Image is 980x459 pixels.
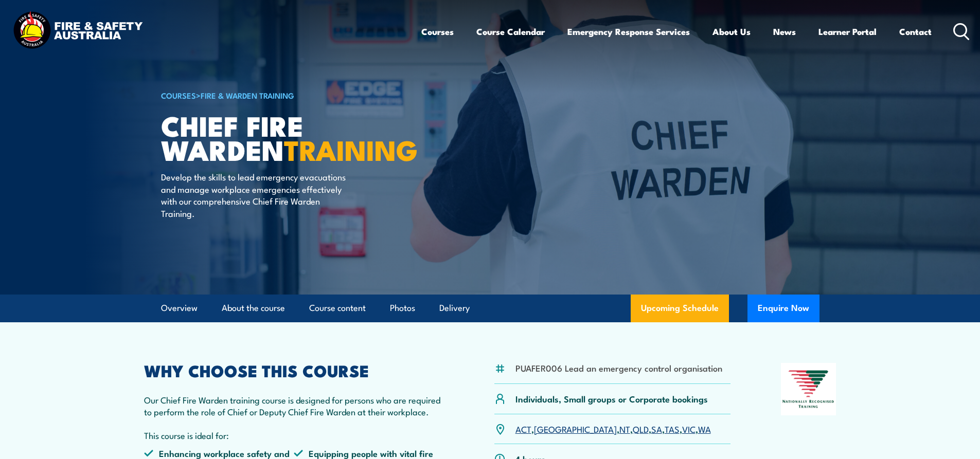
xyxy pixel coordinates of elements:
a: Photos [390,295,415,322]
h1: Chief Fire Warden [161,113,415,161]
li: PUAFER006 Lead an emergency control organisation [515,362,722,374]
a: Upcoming Schedule [631,295,729,322]
h2: WHY CHOOSE THIS COURSE [144,363,444,377]
a: VIC [682,423,696,435]
a: SA [651,423,662,435]
img: Nationally Recognised Training logo. [781,363,836,415]
a: WA [698,423,711,435]
p: This course is ideal for: [144,429,444,441]
p: Individuals, Small groups or Corporate bookings [515,393,708,405]
a: NT [619,423,630,435]
h6: > [161,89,415,101]
strong: TRAINING [284,127,418,170]
button: Enquire Now [747,295,819,322]
a: Fire & Warden Training [201,89,294,101]
a: Delivery [439,295,470,322]
a: Course Calendar [476,18,545,45]
a: QLD [633,423,649,435]
a: About Us [712,18,751,45]
a: Course content [309,295,366,322]
a: Courses [421,18,454,45]
a: ACT [515,423,531,435]
a: TAS [665,423,680,435]
a: [GEOGRAPHIC_DATA] [534,423,617,435]
a: Overview [161,295,198,322]
a: Emergency Response Services [567,18,690,45]
p: Our Chief Fire Warden training course is designed for persons who are required to perform the rol... [144,394,444,418]
a: About the course [222,295,285,322]
p: Develop the skills to lead emergency evacuations and manage workplace emergencies effectively wit... [161,171,349,219]
a: Learner Portal [818,18,877,45]
a: Contact [899,18,932,45]
a: News [773,18,796,45]
a: COURSES [161,89,196,101]
p: , , , , , , , [515,423,711,435]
